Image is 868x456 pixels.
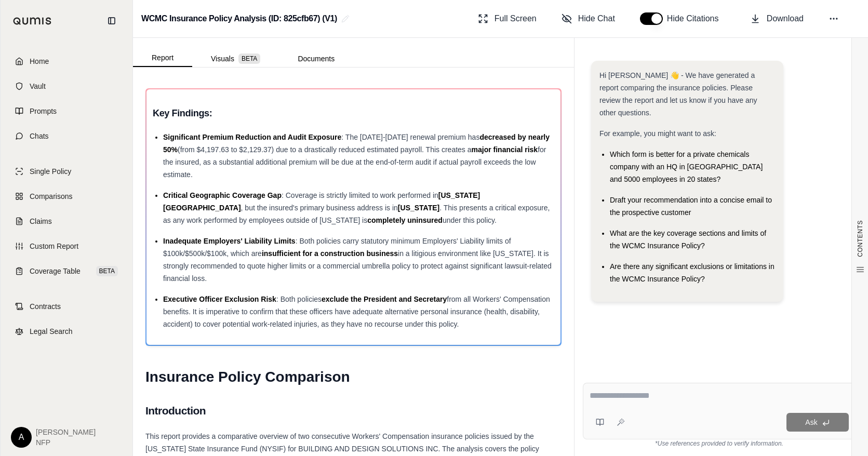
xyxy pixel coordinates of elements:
[30,166,71,177] span: Single Policy
[30,56,49,66] span: Home
[96,266,118,276] span: BETA
[30,216,52,226] span: Claims
[7,160,126,183] a: Single Policy
[746,8,808,29] button: Download
[30,81,46,91] span: Vault
[7,50,126,73] a: Home
[610,196,772,217] span: Draft your recommendation into a concise email to the prospective customer
[262,249,398,258] span: insufficient for a construction business
[495,12,537,25] span: Full Screen
[7,100,126,123] a: Prompts
[7,260,126,283] a: Coverage TableBETA
[163,237,511,258] span: : Both policies carry statutory minimum Employers' Liability limits of $100k/$500k/$100k, which are
[7,125,126,147] a: Chats
[7,75,126,98] a: Vault
[599,71,757,117] span: Hi [PERSON_NAME] 👋 - We have generated a report comparing the insurance policies. Please review t...
[141,9,337,28] h2: WCMC Insurance Policy Analysis (ID: 825cfb67) (V1)
[163,237,296,245] span: Inadequate Employers' Liability Limits
[30,241,78,251] span: Custom Report
[610,262,774,283] span: Are there any significant exclusions or limitations in the WCMC Insurance Policy?
[610,150,763,183] span: Which form is better for a private chemicals company with an HQ in [GEOGRAPHIC_DATA] and 5000 emp...
[11,427,32,448] div: A
[36,427,96,437] span: [PERSON_NAME]
[133,49,192,67] button: Report
[145,363,562,392] h1: Insurance Policy Comparison
[856,220,864,257] span: CONTENTS
[7,235,126,258] a: Custom Report
[398,204,439,212] span: [US_STATE]
[557,8,619,29] button: Hide Chat
[276,295,322,303] span: : Both policies
[103,12,120,29] button: Collapse sidebar
[341,133,479,141] span: : The [DATE]-[DATE] renewal premium has
[578,12,615,25] span: Hide Chat
[163,295,550,328] span: from all Workers' Compensation benefits. It is imperative to confirm that these officers have ade...
[30,301,61,312] span: Contracts
[322,295,447,303] span: exclude the President and Secretary
[367,216,443,224] span: completely uninsured
[153,104,554,123] h3: Key Findings:
[7,185,126,208] a: Comparisons
[667,12,725,25] span: Hide Citations
[786,413,849,432] button: Ask
[163,249,552,283] span: in a litigious environment like [US_STATE]. It is strongly recommended to quote higher limits or ...
[805,418,817,426] span: Ask
[13,17,52,25] img: Qumis Logo
[282,191,438,199] span: : Coverage is strictly limited to work performed in
[192,50,279,67] button: Visuals
[178,145,472,154] span: (from $4,197.63 to $2,129.37) due to a drastically reduced estimated payroll. This creates a
[610,229,766,250] span: What are the key coverage sections and limits of the WCMC Insurance Policy?
[443,216,497,224] span: under this policy.
[472,145,538,154] span: major financial risk
[145,400,562,422] h2: Introduction
[474,8,541,29] button: Full Screen
[241,204,398,212] span: , but the insured's primary business address is in
[163,295,276,303] span: Executive Officer Exclusion Risk
[279,50,353,67] button: Documents
[767,12,804,25] span: Download
[30,191,72,202] span: Comparisons
[583,439,856,448] div: *Use references provided to verify information.
[30,326,73,337] span: Legal Search
[599,129,716,138] span: For example, you might want to ask:
[7,295,126,318] a: Contracts
[163,191,282,199] span: Critical Geographic Coverage Gap
[238,53,260,64] span: BETA
[163,133,341,141] span: Significant Premium Reduction and Audit Exposure
[7,320,126,343] a: Legal Search
[30,106,57,116] span: Prompts
[7,210,126,233] a: Claims
[30,131,49,141] span: Chats
[36,437,96,448] span: NFP
[30,266,81,276] span: Coverage Table
[163,145,546,179] span: for the insured, as a substantial additional premium will be due at the end-of-term audit if actu...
